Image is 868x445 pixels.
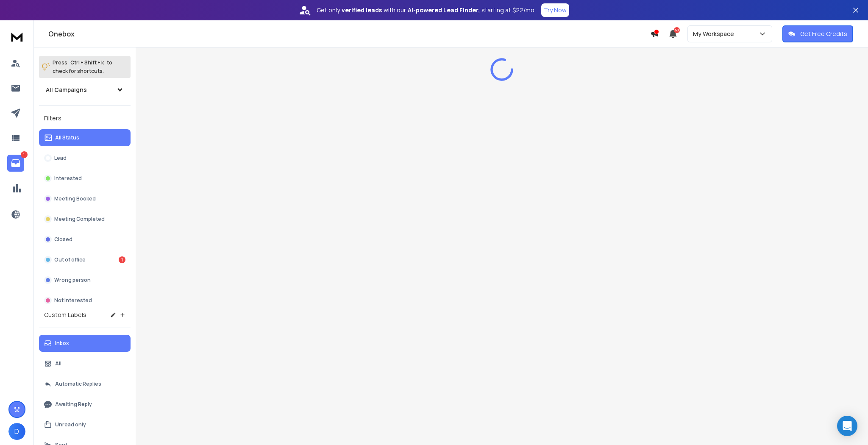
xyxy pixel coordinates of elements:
strong: verified leads [342,6,382,14]
div: 1 [119,256,125,263]
button: D [8,423,25,440]
p: Meeting Booked [54,195,96,202]
button: Inbox [39,335,131,352]
p: All [55,360,61,367]
p: Lead [54,155,67,161]
button: Closed [39,231,131,248]
p: Press to check for shortcuts. [53,58,112,75]
button: Lead [39,150,131,167]
button: Out of office1 [39,251,131,268]
h1: Onebox [48,29,650,39]
button: Unread only [39,416,131,433]
button: Wrong person [39,272,131,289]
span: 50 [674,27,680,33]
p: Closed [54,236,72,243]
p: Try Now [544,6,567,14]
p: Out of office [54,256,86,263]
h3: Custom Labels [44,311,86,319]
p: Automatic Replies [55,381,101,387]
p: Not Interested [54,297,92,304]
p: Get only with our starting at $22/mo [317,6,534,14]
h3: Filters [39,112,131,124]
button: Automatic Replies [39,375,131,392]
button: Meeting Completed [39,211,131,228]
p: Get Free Credits [800,30,847,38]
p: My Workspace [693,30,737,38]
p: Interested [54,175,82,182]
a: 1 [7,155,24,172]
p: Meeting Completed [54,216,105,222]
button: Get Free Credits [782,25,853,42]
p: Unread only [55,421,86,428]
p: Wrong person [54,277,91,284]
img: logo [8,29,25,44]
p: Inbox [55,340,69,347]
button: Meeting Booked [39,190,131,207]
button: All [39,355,131,372]
button: Not Interested [39,292,131,309]
p: All Status [55,134,79,141]
button: Awaiting Reply [39,396,131,413]
button: Try Now [541,3,569,17]
button: Interested [39,170,131,187]
div: Open Intercom Messenger [837,416,857,436]
p: Awaiting Reply [55,401,92,408]
span: Ctrl + Shift + k [69,58,105,67]
button: All Campaigns [39,81,131,98]
strong: AI-powered Lead Finder, [408,6,480,14]
button: All Status [39,129,131,146]
h1: All Campaigns [46,86,87,94]
p: 1 [21,151,28,158]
